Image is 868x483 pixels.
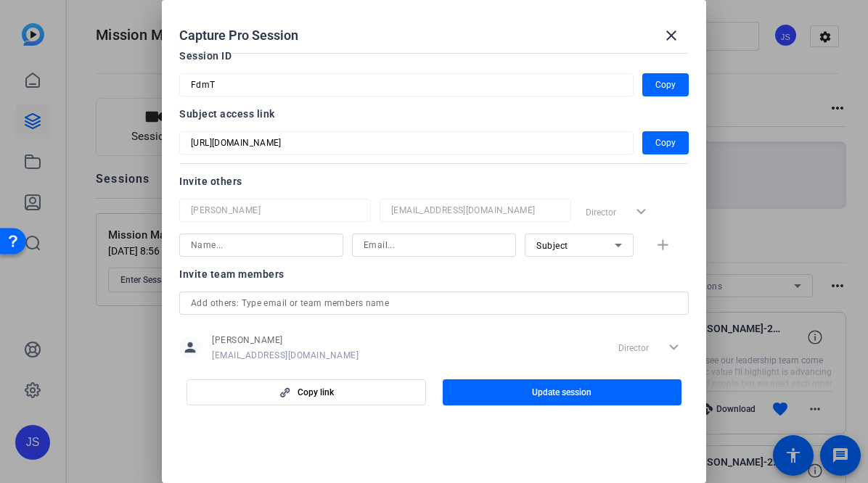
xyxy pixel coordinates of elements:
[191,236,332,254] input: Name...
[179,18,689,53] div: Capture Pro Session
[191,294,677,312] input: Add others: Type email or team members name
[212,350,359,361] span: [EMAIL_ADDRESS][DOMAIN_NAME]
[179,337,201,358] mat-icon: person
[298,387,334,398] span: Copy link
[179,105,689,123] div: Subject access link
[179,173,689,190] div: Invite others
[187,379,426,405] button: Copy link
[391,202,560,219] input: Email...
[212,334,359,346] span: [PERSON_NAME]
[179,47,689,65] div: Session ID
[364,236,504,254] input: Email...
[532,387,591,398] span: Update session
[443,379,682,405] button: Update session
[191,134,622,152] input: Session OTP
[642,131,689,154] button: Copy
[179,265,689,283] div: Invite team members
[655,76,676,94] span: Copy
[655,134,676,152] span: Copy
[663,27,680,44] mat-icon: close
[536,241,568,251] span: Subject
[191,76,622,94] input: Session OTP
[191,202,359,219] input: Name...
[642,73,689,96] button: Copy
